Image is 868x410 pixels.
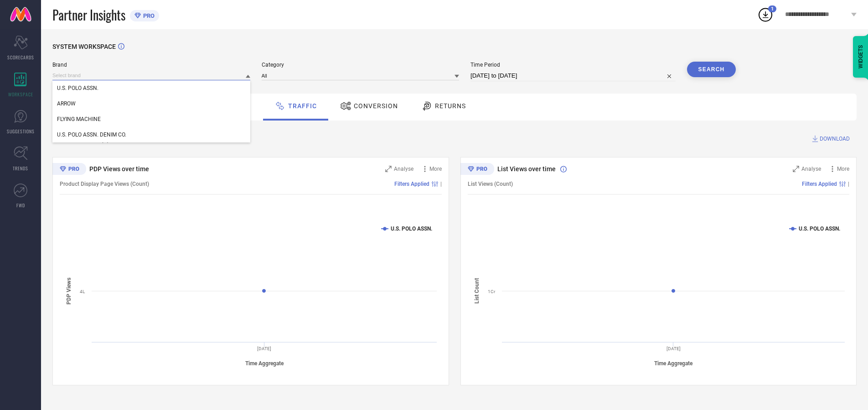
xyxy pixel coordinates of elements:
[57,85,98,91] span: U.S. POLO ASSN.
[52,71,250,80] input: Select brand
[802,181,837,187] span: Filters Applied
[394,181,429,187] span: Filters Applied
[654,360,693,367] tspan: Time Aggregate
[52,62,250,68] span: Brand
[245,360,284,367] tspan: Time Aggregate
[385,166,392,172] svg: Zoom
[57,116,101,122] span: FLYING MACHINE
[440,181,442,187] span: |
[474,278,480,304] tspan: List Count
[8,91,33,98] span: WORKSPACE
[7,54,34,61] span: SCORECARDS
[394,166,413,172] span: Analyse
[66,277,72,304] tspan: PDP Views
[820,134,850,143] span: DOWNLOAD
[52,5,125,24] span: Partner Insights
[435,102,466,110] span: Returns
[470,62,676,68] span: Time Period
[52,111,250,127] div: FLYING MACHINE
[52,127,250,142] div: U.S. POLO ASSN. DENIM CO.
[793,166,799,172] svg: Zoom
[52,96,250,111] div: ARROW
[16,202,25,209] span: FWD
[57,100,76,107] span: ARROW
[429,166,442,172] span: More
[57,131,126,138] span: U.S. POLO ASSN. DENIM CO.
[60,181,149,187] span: Product Display Page Views (Count)
[89,165,149,173] span: PDP Views over time
[80,289,85,294] text: 4L
[497,165,556,173] span: List Views over time
[771,6,774,12] span: 1
[666,346,680,351] text: [DATE]
[354,102,398,110] span: Conversion
[848,181,849,187] span: |
[257,346,271,351] text: [DATE]
[687,62,736,77] button: Search
[141,12,155,19] span: PRO
[488,289,496,294] text: 1Cr
[757,6,774,23] div: Open download list
[470,70,676,81] input: Select time period
[52,80,250,96] div: U.S. POLO ASSN.
[52,163,86,177] div: Premium
[391,226,432,232] text: U.S. POLO ASSN.
[13,165,28,172] span: TRENDS
[801,166,821,172] span: Analyse
[52,43,116,50] span: SYSTEM WORKSPACE
[262,62,460,68] span: Category
[468,181,513,187] span: List Views (Count)
[7,128,35,135] span: SUGGESTIONS
[799,226,840,232] text: U.S. POLO ASSN.
[837,166,849,172] span: More
[288,102,317,110] span: Traffic
[460,163,494,177] div: Premium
